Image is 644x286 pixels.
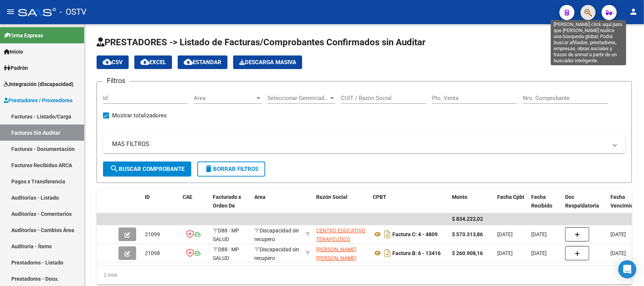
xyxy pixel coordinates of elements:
span: [DATE] [531,250,547,256]
span: D88 - MP SALUD [213,246,239,261]
span: [PERSON_NAME] [PERSON_NAME] [PERSON_NAME] S.H. [316,246,357,278]
span: 21098 [145,250,160,256]
span: Area [254,194,266,200]
span: Estandar [184,59,221,66]
span: CPBT [373,194,386,200]
span: Monto [452,194,467,200]
span: Buscar Comprobante [110,166,184,172]
span: Seleccionar Gerenciador [267,95,329,101]
mat-icon: search [110,164,119,173]
div: 30710833644 [316,245,367,261]
button: Descarga Masiva [233,55,302,69]
mat-icon: cloud_download [103,57,112,66]
h3: Filtros [103,75,129,86]
mat-icon: menu [6,7,15,16]
datatable-header-cell: Doc Respaldatoria [562,189,607,222]
strong: $ 573.313,86 [452,231,483,237]
span: Doc Respaldatoria [565,194,599,209]
button: Buscar Comprobante [103,161,191,177]
span: CENTRO EDUCATIVO TERAPEUTICO VINCULOS S.R.L. [316,228,366,251]
mat-panel-title: MAS FILTROS [112,140,607,148]
span: Fecha Recibido [531,194,552,209]
span: Discapacidad sin recupero [254,246,299,261]
span: CSV [103,59,123,66]
span: Area [194,95,255,101]
i: Descargar documento [383,247,392,259]
span: Firma Express [4,31,43,40]
mat-icon: cloud_download [140,57,149,66]
span: CAE [183,194,192,200]
mat-icon: person [629,7,638,16]
span: [DATE] [531,231,547,237]
datatable-header-cell: Fecha Vencimiento [607,189,641,222]
span: Descarga Masiva [239,59,296,66]
span: Discapacidad sin recupero [254,228,299,242]
span: Facturado x Orden De [213,194,241,209]
span: PRESTADORES -> Listado de Facturas/Comprobantes Confirmados sin Auditar [97,37,426,48]
datatable-header-cell: Razón Social [313,189,370,222]
button: CSV [97,55,129,69]
datatable-header-cell: ID [142,189,180,222]
strong: $ 260.908,16 [452,250,483,256]
i: Descargar documento [383,228,392,240]
strong: Factura C: 4 - 4809 [392,231,438,237]
datatable-header-cell: Monto [449,189,494,222]
app-download-masive: Descarga masiva de comprobantes (adjuntos) [233,55,302,69]
span: [DATE] [610,250,626,256]
span: Borrar Filtros [204,166,258,172]
span: Integración (discapacidad) [4,80,74,88]
datatable-header-cell: Area [251,189,302,222]
span: $ 834.222,02 [452,216,483,222]
mat-icon: cloud_download [184,57,193,66]
datatable-header-cell: CAE [180,189,210,222]
span: - OSTV [60,4,86,20]
datatable-header-cell: CPBT [370,189,449,222]
mat-expansion-panel-header: MAS FILTROS [103,135,626,153]
div: Open Intercom Messenger [618,260,636,278]
span: Padrón [4,64,28,72]
span: Mostrar totalizadores [112,111,167,120]
button: Borrar Filtros [197,161,265,177]
span: EXCEL [140,59,166,66]
span: D88 - MP SALUD [213,228,239,242]
div: 2 total [97,266,632,284]
span: [DATE] [497,250,513,256]
span: [DATE] [497,231,513,237]
span: 21099 [145,231,160,237]
span: Fecha Cpbt [497,194,524,200]
span: ID [145,194,150,200]
datatable-header-cell: Fecha Recibido [528,189,562,222]
strong: Factura B: 6 - 13416 [392,250,441,256]
mat-icon: delete [204,164,213,173]
datatable-header-cell: Facturado x Orden De [210,189,251,222]
button: EXCEL [134,55,172,69]
span: Inicio [4,48,23,56]
span: Razón Social [316,194,347,200]
span: [DATE] [610,231,626,237]
span: Prestadores / Proveedores [4,96,72,105]
div: 30710384416 [316,226,367,242]
datatable-header-cell: Fecha Cpbt [494,189,528,222]
button: Estandar [178,55,227,69]
span: Fecha Vencimiento [610,194,641,209]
